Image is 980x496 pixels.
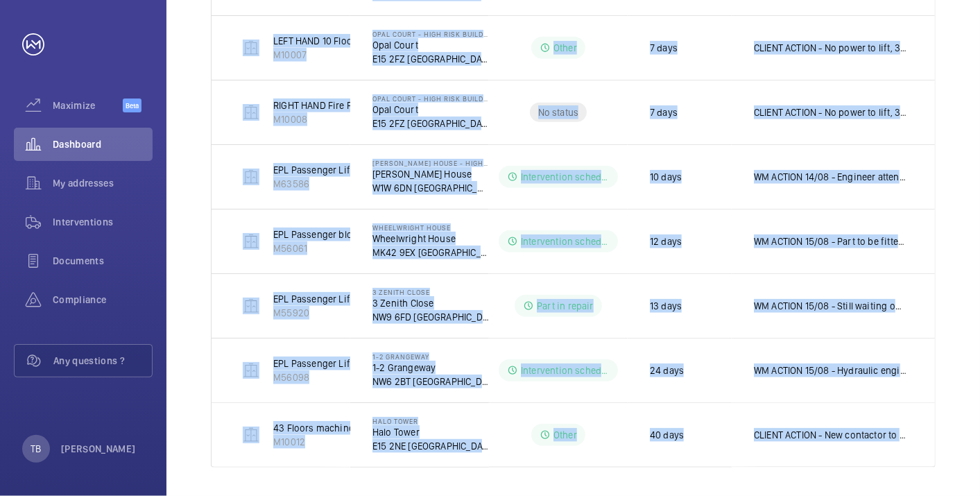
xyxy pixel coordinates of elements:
[372,117,489,130] p: E15 2FZ [GEOGRAPHIC_DATA]
[650,41,678,55] p: 7 days
[754,170,907,184] p: WM ACTION 14/08 - Engineer attending [DATE] with technical support over the phone. WM ACTION 13/0...
[372,94,489,103] p: Opal Court - High Risk Building
[273,357,353,370] p: EPL Passenger Lift
[53,99,123,112] span: Maximize
[650,234,682,248] p: 12 days
[243,298,259,314] img: elevator.svg
[243,169,259,185] img: elevator.svg
[521,364,610,377] p: Intervention scheduled
[372,361,489,375] p: 1-2 Grangeway
[53,354,152,368] span: Any questions ?
[650,170,682,184] p: 10 days
[53,254,153,268] span: Documents
[521,170,610,184] p: Intervention scheduled
[243,427,259,443] img: elevator.svg
[650,105,678,119] p: 7 days
[273,177,373,191] p: M63586
[650,299,682,313] p: 13 days
[754,105,907,119] p: CLIENT ACTION - No power to lift, 3 phase down.
[372,246,489,259] p: MK42 9EX [GEOGRAPHIC_DATA]
[372,425,489,439] p: Halo Tower
[243,104,259,121] img: elevator.svg
[273,34,445,48] p: LEFT HAND 10 Floors Machine Roomless
[537,299,594,313] p: Part in repair
[372,417,489,425] p: Halo Tower
[53,137,153,151] span: Dashboard
[650,428,684,442] p: 40 days
[372,52,489,66] p: E15 2FZ [GEOGRAPHIC_DATA]
[273,241,391,255] p: M56061
[53,215,153,229] span: Interventions
[61,442,136,456] p: [PERSON_NAME]
[553,428,577,442] p: Other
[273,421,492,435] p: 43 Floors machine room less. Left hand fire fighter
[372,375,489,388] p: NW6 2BT [GEOGRAPHIC_DATA]
[273,48,445,62] p: M10007
[372,167,489,181] p: [PERSON_NAME] House
[650,364,684,377] p: 24 days
[754,41,907,55] p: CLIENT ACTION - No power to lift, 3 phase down.
[273,163,373,177] p: EPL Passenger Lift No 1
[243,40,259,56] img: elevator.svg
[372,30,489,38] p: Opal Court - High Risk Building
[273,306,353,320] p: M55920
[372,181,489,195] p: W1W 6DN [GEOGRAPHIC_DATA]
[372,352,489,361] p: 1-2 Grangeway
[243,362,259,379] img: elevator.svg
[273,292,353,306] p: EPL Passenger Lift
[372,310,489,324] p: NW9 6FD [GEOGRAPHIC_DATA]
[372,232,489,246] p: Wheelwright House
[538,105,579,119] p: No status
[754,234,907,248] p: WM ACTION 15/08 - Part to be fitted [DATE]. WM ACTION 14/08 - Part to be fitted on the 15th. WM A...
[31,442,41,456] p: TB
[372,288,489,296] p: 3 Zenith Close
[372,159,489,167] p: [PERSON_NAME] House - High Risk Building
[372,38,489,52] p: Opal Court
[754,364,907,377] p: WM ACTION 15/08 - Hydraulic engineer to attend on the 19th for further investigation. WM ACTION 1...
[53,176,153,190] span: My addresses
[372,103,489,117] p: Opal Court
[372,223,489,232] p: Wheelwright House
[273,228,391,241] p: EPL Passenger block 25/33
[123,99,141,112] span: Beta
[273,99,522,112] p: RIGHT HAND Fire Fighting Lift 11 Floors Machine Roomless
[521,234,610,248] p: Intervention scheduled
[243,233,259,250] img: elevator.svg
[372,296,489,310] p: 3 Zenith Close
[754,299,907,313] p: WM ACTION 15/08 - Still waiting on completion date from brownings, works temporary booked in for ...
[273,370,353,384] p: M56098
[553,41,577,55] p: Other
[53,293,153,307] span: Compliance
[754,428,907,442] p: CLIENT ACTION - New contactor to be fitted by electrician on the 13th. WM ACTION 12/08 - Engineer...
[273,112,522,126] p: M10008
[273,435,492,449] p: M10012
[372,439,489,453] p: E15 2NE [GEOGRAPHIC_DATA]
